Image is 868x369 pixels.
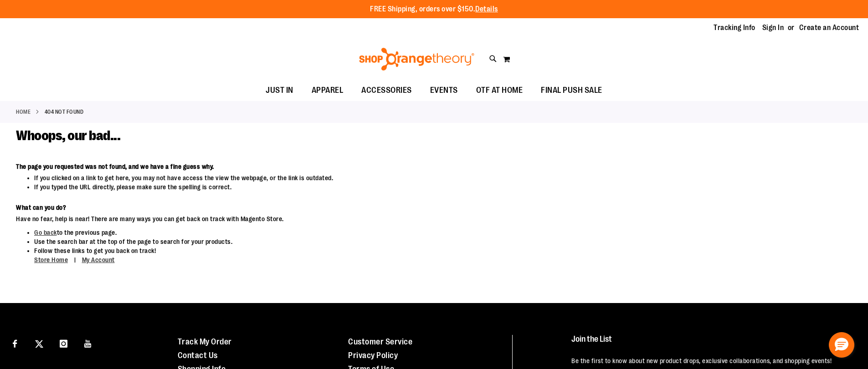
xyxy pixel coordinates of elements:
span: ACCESSORIES [361,80,412,101]
button: Hello, have a question? Let’s chat. [829,332,854,358]
li: If you clicked on a link to get here, you may not have access the view the webpage, or the link i... [34,173,678,182]
a: JUST IN [257,80,303,101]
a: Details [475,5,498,13]
a: My Account [82,256,115,263]
a: Store Home [34,256,68,263]
li: Use the search bar at the top of the page to search for your products. [34,237,678,246]
a: EVENTS [421,80,467,101]
img: Shop Orangetheory [358,48,476,71]
p: Be the first to know about new product drops, exclusive collaborations, and shopping events! [571,356,847,365]
a: OTF AT HOME [467,80,532,101]
a: Visit our X page [31,335,47,351]
a: Tracking Info [714,23,755,33]
span: EVENTS [430,80,458,101]
a: Go back [34,229,57,236]
li: to the previous page. [34,228,678,237]
a: Track My Order [178,337,232,346]
img: Twitter [35,340,43,348]
dt: The page you requested was not found, and we have a fine guess why. [16,162,678,171]
a: ACCESSORIES [352,80,421,101]
li: Follow these links to get you back on track! [34,246,678,265]
dt: What can you do? [16,203,678,212]
a: Contact Us [178,351,218,360]
span: OTF AT HOME [476,80,523,101]
a: APPAREL [303,80,353,101]
a: Visit our Youtube page [80,335,96,351]
li: If you typed the URL directly, please make sure the spelling is correct. [34,182,678,192]
dd: Have no fear, help is near! There are many ways you can get back on track with Magento Store. [16,214,678,223]
span: JUST IN [266,80,293,101]
span: Whoops, our bad... [16,128,120,143]
span: APPAREL [312,80,344,101]
p: FREE Shipping, orders over $150. [370,4,498,15]
a: Customer Service [348,337,412,346]
h4: Join the List [571,335,847,352]
span: | [70,252,81,268]
a: Privacy Policy [348,351,398,360]
a: Visit our Facebook page [7,335,23,351]
a: Sign In [762,23,784,33]
a: Visit our Instagram page [56,335,72,351]
a: Create an Account [799,23,859,33]
a: FINAL PUSH SALE [532,80,611,101]
a: Home [16,108,31,116]
strong: 404 Not Found [45,108,84,116]
span: FINAL PUSH SALE [541,80,602,101]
